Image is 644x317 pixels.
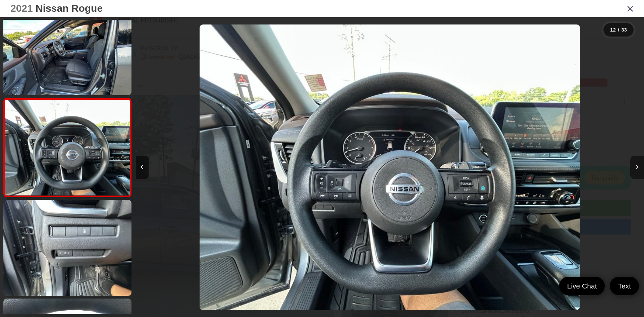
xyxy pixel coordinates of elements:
img: 2021 Nissan Rogue SV [200,24,580,310]
img: 2021 Nissan Rogue SV [2,199,132,297]
span: Text [614,281,634,290]
span: Nissan Rogue [36,3,103,14]
span: 33 [621,27,627,33]
img: 2021 Nissan Rogue SV [4,100,131,195]
span: 12 [610,27,616,33]
span: 2021 [10,3,33,14]
a: Text [610,277,639,295]
a: Live Chat [559,277,605,295]
button: Next image [630,156,644,179]
button: Previous image [136,156,149,179]
div: 2021 Nissan Rogue SV 11 [136,24,644,310]
span: / [617,28,620,32]
i: Close gallery [627,4,634,13]
span: Live Chat [564,281,600,290]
